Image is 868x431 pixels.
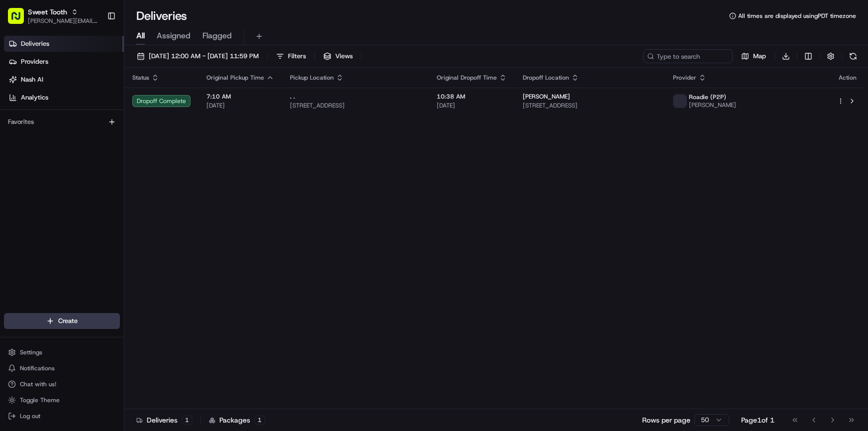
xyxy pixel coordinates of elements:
[202,30,232,42] span: Flagged
[4,313,120,329] button: Create
[673,74,696,82] span: Provider
[319,49,357,63] button: Views
[21,39,49,48] span: Deliveries
[20,348,42,356] span: Settings
[4,361,120,375] button: Notifications
[4,90,124,106] a: Analytics
[335,52,353,61] span: Views
[21,93,48,102] span: Analytics
[437,74,497,82] span: Original Dropoff Time
[20,412,40,420] span: Log out
[20,396,60,404] span: Toggle Theme
[741,415,774,425] div: Page 1 of 1
[689,93,726,101] span: Roadie (P2P)
[21,57,48,66] span: Providers
[288,52,306,61] span: Filters
[837,74,858,82] div: Action
[132,74,149,82] span: Status
[642,415,690,425] p: Rows per page
[206,102,274,109] span: [DATE]
[846,49,860,63] button: Refresh
[132,49,263,63] button: [DATE] 12:00 AM - [DATE] 11:59 PM
[4,36,124,52] a: Deliveries
[157,30,191,42] span: Assigned
[738,12,856,20] span: All times are displayed using PDT timezone
[4,345,120,359] button: Settings
[689,101,736,109] span: [PERSON_NAME]
[136,8,187,24] h1: Deliveries
[20,364,55,372] span: Notifications
[4,54,124,70] a: Providers
[523,102,657,109] span: [STREET_ADDRESS]
[28,17,99,25] button: [PERSON_NAME][EMAIL_ADDRESS][DOMAIN_NAME]
[21,75,43,84] span: Nash AI
[149,52,259,61] span: [DATE] 12:00 AM - [DATE] 11:59 PM
[737,49,771,63] button: Map
[136,30,145,42] span: All
[4,72,124,88] a: Nash AI
[272,49,310,63] button: Filters
[437,93,507,101] span: 10:38 AM
[182,416,193,425] div: 1
[643,49,733,63] input: Type to search
[206,74,264,82] span: Original Pickup Time
[290,93,295,101] span: . .
[58,317,78,325] span: Create
[28,7,67,17] button: Sweet Tooth
[4,377,120,391] button: Chat with us!
[523,74,569,82] span: Dropoff Location
[290,74,334,82] span: Pickup Location
[4,114,120,130] div: Favorites
[209,415,265,425] div: Packages
[206,93,274,101] span: 7:10 AM
[290,102,421,109] span: [STREET_ADDRESS]
[523,93,570,101] span: [PERSON_NAME]
[437,102,507,109] span: [DATE]
[4,4,103,28] button: Sweet Tooth[PERSON_NAME][EMAIL_ADDRESS][DOMAIN_NAME]
[753,52,766,61] span: Map
[20,380,56,388] span: Chat with us!
[254,416,265,425] div: 1
[4,393,120,407] button: Toggle Theme
[136,415,193,425] div: Deliveries
[4,409,120,423] button: Log out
